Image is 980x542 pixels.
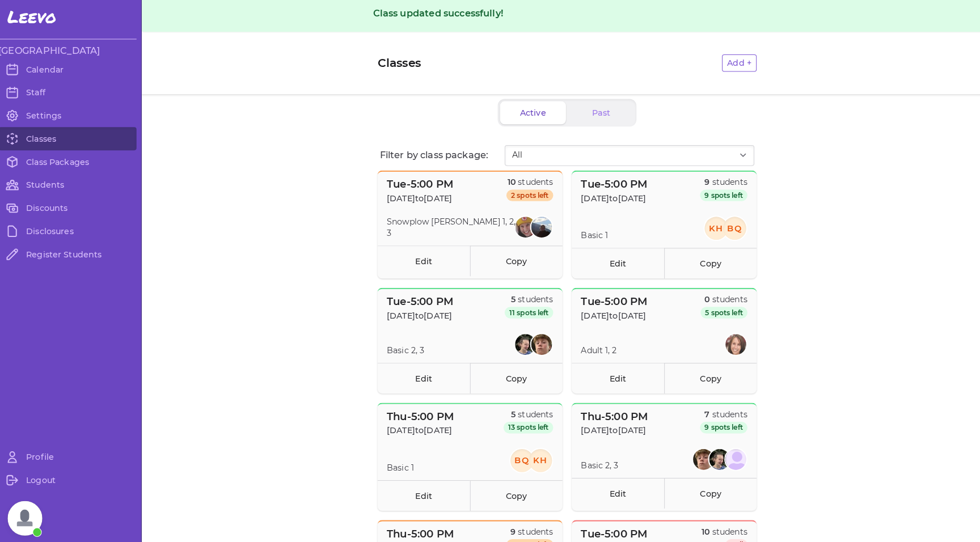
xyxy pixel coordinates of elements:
[694,306,740,317] span: 5 spots left
[501,306,549,317] span: 11 spots left
[386,194,451,205] p: [DATE] to [DATE]
[567,474,658,504] a: Edit
[5,175,140,198] a: Students
[698,179,703,189] span: 9
[693,191,740,202] span: 9 spots left
[5,198,140,221] a: Discounts
[500,406,549,417] p: students
[386,406,451,422] p: Thu - 5:00 PM
[576,521,641,537] p: Tue - 5:00 PM
[576,406,642,422] p: Thu - 5:00 PM
[386,217,512,239] p: Snowplow [PERSON_NAME] 1, 2, 3
[504,179,512,189] span: 10
[467,246,558,276] a: Copy
[507,522,512,532] span: 9
[5,130,140,153] a: Classes
[576,178,641,194] p: Tue - 5:00 PM
[5,221,140,243] a: Disclosures
[377,246,467,276] a: Edit
[386,458,412,469] p: Basic 1
[567,248,658,278] a: Edit
[698,406,703,417] span: 7
[501,293,549,304] p: students
[503,178,549,189] p: students
[467,476,558,506] a: Copy
[567,361,658,391] a: Edit
[576,456,613,467] p: Basic 2, 3
[14,11,61,32] span: Leevo
[695,521,740,532] p: students
[386,178,451,194] p: Tue - 5:00 PM
[14,497,48,531] a: Open chat
[386,343,423,354] p: Basic 2, 3
[530,452,544,462] text: KH
[715,58,749,75] button: Add +
[576,194,641,205] p: [DATE] to [DATE]
[503,521,549,532] p: students
[5,243,140,266] a: Register Students
[720,224,734,234] text: BQ
[5,84,140,107] a: Staff
[377,361,467,391] a: Edit
[377,476,467,506] a: Edit
[693,178,740,189] p: students
[467,361,558,391] a: Copy
[693,419,740,430] span: 9 spots left
[702,224,716,234] text: KH
[377,36,715,98] h1: Classes
[658,248,749,278] a: Copy
[386,293,451,309] p: Tue - 5:00 PM
[5,442,140,465] a: Profile
[5,62,140,84] a: Calendar
[658,474,749,504] a: Copy
[5,465,140,488] a: Logout
[511,452,526,462] text: BQ
[576,293,641,309] p: Tue - 5:00 PM
[508,406,512,417] span: 5
[5,107,140,130] a: Settings
[503,191,549,202] span: 2 spots left
[694,293,740,304] p: students
[576,422,642,433] p: [DATE] to [DATE]
[658,361,749,391] a: Copy
[508,294,512,304] span: 5
[5,48,140,62] h3: [GEOGRAPHIC_DATA]
[576,309,641,320] p: [DATE] to [DATE]
[698,294,703,304] span: 0
[497,104,561,127] button: Active
[576,343,611,354] p: Adult 1, 2
[5,153,140,175] a: Class Packages
[576,230,603,242] p: Basic 1
[386,309,451,320] p: [DATE] to [DATE]
[379,151,501,164] p: Filter by class package:
[386,422,451,433] p: [DATE] to [DATE]
[564,104,628,127] button: Past
[386,521,451,537] p: Thu - 5:00 PM
[695,522,703,532] span: 10
[500,419,549,430] span: 13 spots left
[372,11,753,25] div: Class updated successfully!
[693,406,740,417] p: students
